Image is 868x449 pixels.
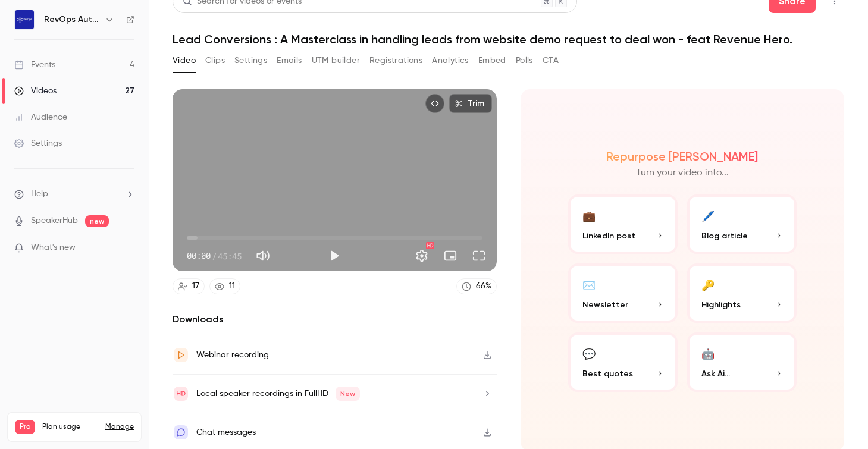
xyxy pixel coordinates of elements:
[173,32,844,46] h1: Lead Conversions : A Masterclass in handling leads from website demo request to deal won - feat R...
[543,51,559,70] button: CTA
[426,242,434,249] div: HD
[31,188,48,200] span: Help
[196,425,256,439] div: Chat messages
[173,278,205,294] a: 17
[31,241,76,254] span: What's new
[568,263,678,323] button: ✉️Newsletter
[369,51,422,70] button: Registrations
[31,215,78,227] a: SpeakerHub
[582,230,635,242] span: LinkedIn post
[449,94,492,113] button: Trim
[606,149,758,164] h2: Repurpose [PERSON_NAME]
[218,250,242,262] span: 45:45
[187,250,242,262] div: 00:00
[425,94,444,113] button: Embed video
[209,278,240,294] a: 11
[687,263,797,323] button: 🔑Highlights
[14,111,67,123] div: Audience
[85,215,109,227] span: new
[15,420,35,434] span: Pro
[478,51,506,70] button: Embed
[467,244,491,268] button: Full screen
[212,250,217,262] span: /
[687,194,797,254] button: 🖊️Blog article
[44,14,100,26] h6: RevOps Automated
[15,10,34,29] img: RevOps Automated
[582,368,633,380] span: Best quotes
[701,299,741,311] span: Highlights
[582,344,596,363] div: 💬
[105,422,134,432] a: Manage
[173,312,497,326] h2: Downloads
[234,51,267,70] button: Settings
[582,299,628,311] span: Newsletter
[568,332,678,392] button: 💬Best quotes
[42,422,98,432] span: Plan usage
[410,244,434,268] button: Settings
[516,51,533,70] button: Polls
[568,194,678,254] button: 💼LinkedIn post
[173,51,196,70] button: Video
[701,275,715,294] div: 🔑
[438,244,462,268] button: Turn on miniplayer
[312,51,360,70] button: UTM builder
[187,250,211,262] span: 00:00
[322,244,346,268] button: Play
[120,243,134,253] iframe: Noticeable Trigger
[701,230,748,242] span: Blog article
[701,368,730,380] span: Ask Ai...
[636,166,729,180] p: Turn your video into...
[14,59,55,71] div: Events
[582,206,596,225] div: 💼
[476,280,491,293] div: 66 %
[701,344,715,363] div: 🤖
[251,244,275,268] button: Mute
[582,275,596,294] div: ✉️
[456,278,497,294] a: 66%
[14,188,134,200] li: help-dropdown-opener
[701,206,715,225] div: 🖊️
[196,348,269,362] div: Webinar recording
[205,51,225,70] button: Clips
[277,51,302,70] button: Emails
[14,85,57,97] div: Videos
[229,280,235,293] div: 11
[196,387,360,401] div: Local speaker recordings in FullHD
[432,51,469,70] button: Analytics
[687,332,797,392] button: 🤖Ask Ai...
[192,280,199,293] div: 17
[14,137,62,149] div: Settings
[336,387,360,401] span: New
